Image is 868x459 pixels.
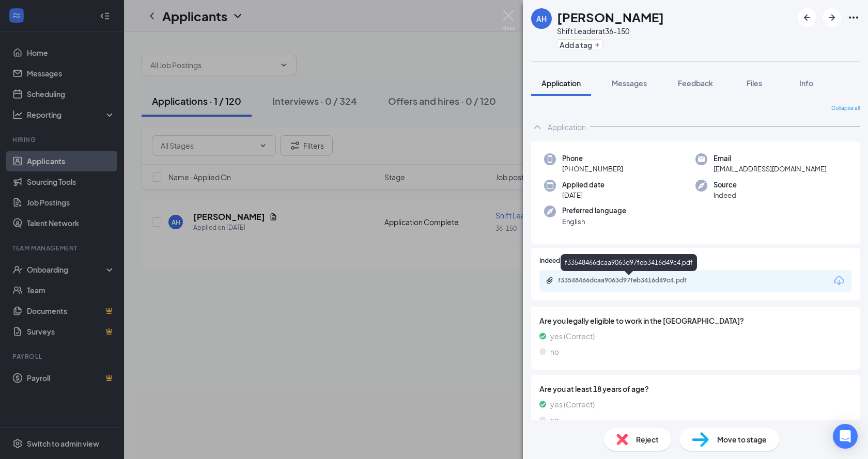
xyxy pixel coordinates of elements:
[594,42,600,48] svg: Plus
[562,205,626,216] span: Preferred language
[546,276,713,286] a: Paperclipf33548466dcaa9063d97feb3416d49c4.pdf
[714,164,827,174] span: [EMAIL_ADDRESS][DOMAIN_NAME]
[550,414,559,425] span: no
[714,190,737,200] span: Indeed
[747,78,762,88] span: Files
[798,8,816,27] button: ArrowLeftNew
[833,424,858,449] div: Open Intercom Messenger
[558,276,703,284] div: f33548466dcaa9063d97feb3416d49c4.pdf
[539,315,851,326] span: Are you legally eligible to work in the [GEOGRAPHIC_DATA]?
[546,276,554,284] svg: Paperclip
[561,254,697,271] div: f33548466dcaa9063d97feb3416d49c4.pdf
[612,78,647,88] span: Messages
[531,121,544,133] svg: ChevronUp
[539,256,585,266] span: Indeed Resume
[714,180,737,190] span: Source
[833,275,845,287] svg: Download
[536,13,547,24] div: AH
[562,216,626,227] span: English
[826,11,838,24] svg: ArrowRight
[557,26,664,36] div: Shift Leader at 36-150
[636,434,659,445] span: Reject
[557,39,603,50] button: PlusAdd a tag
[557,8,664,26] h1: [PERSON_NAME]
[550,346,559,357] span: no
[678,78,713,88] span: Feedback
[562,164,623,174] span: [PHONE_NUMBER]
[562,190,605,200] span: [DATE]
[550,330,595,342] span: yes (Correct)
[799,78,813,88] span: Info
[823,8,841,27] button: ArrowRight
[831,104,860,113] span: Collapse all
[801,11,813,24] svg: ArrowLeftNew
[717,434,767,445] span: Move to stage
[548,122,586,132] div: Application
[562,153,623,164] span: Phone
[847,11,860,24] svg: Ellipses
[541,78,581,88] span: Application
[714,153,827,164] span: Email
[550,399,595,410] span: yes (Correct)
[562,180,605,190] span: Applied date
[539,383,851,394] span: Are you at least 18 years of age?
